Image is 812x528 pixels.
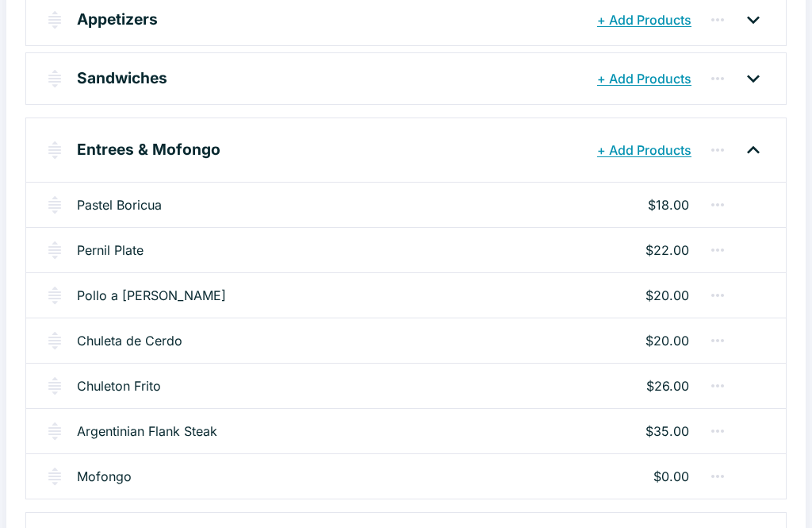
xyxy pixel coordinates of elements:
[648,196,689,215] p: $18.00
[45,377,64,396] img: drag-handle.svg
[593,65,695,94] button: + Add Products
[77,196,162,215] a: Pastel Boricua
[45,422,64,441] img: drag-handle.svg
[77,9,158,32] p: Appetizers
[26,119,786,183] div: Entrees & Mofongo+ Add Products
[45,241,64,260] img: drag-handle.svg
[45,332,64,351] img: drag-handle.svg
[77,377,161,396] a: Chuleton Frito
[653,468,689,487] p: $0.00
[45,70,64,89] img: drag-handle.svg
[77,139,220,162] p: Entrees & Mofongo
[77,241,144,260] a: Pernil Plate
[45,196,64,215] img: drag-handle.svg
[645,287,689,306] p: $20.00
[45,11,64,30] img: drag-handle.svg
[77,468,132,487] a: Mofongo
[77,287,226,306] a: Pollo a [PERSON_NAME]
[645,332,689,351] p: $20.00
[593,6,695,35] button: + Add Products
[26,54,786,105] div: Sandwiches+ Add Products
[45,141,64,160] img: drag-handle.svg
[45,287,64,306] img: drag-handle.svg
[646,377,689,396] p: $26.00
[77,422,217,441] a: Argentinian Flank Steak
[593,137,695,165] button: + Add Products
[645,241,689,260] p: $22.00
[45,468,64,487] img: drag-handle.svg
[77,332,182,351] a: Chuleta de Cerdo
[645,422,689,441] p: $35.00
[77,67,167,91] p: Sandwiches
